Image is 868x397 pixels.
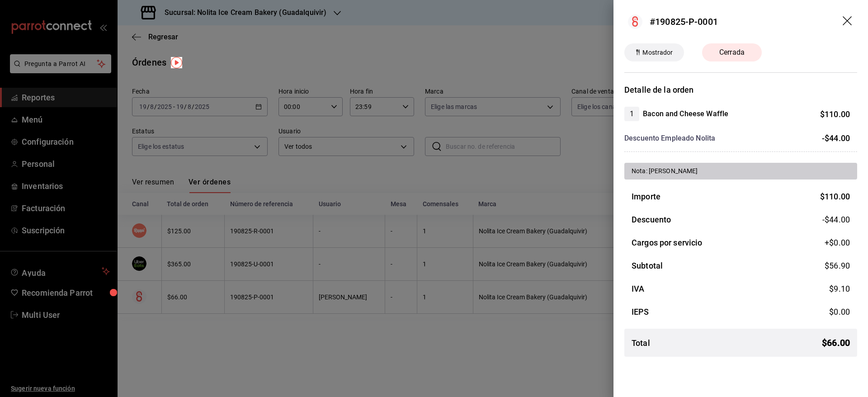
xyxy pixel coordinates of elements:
span: 1 [624,109,639,119]
span: $ 110.00 [820,192,850,201]
span: $ 0.00 [829,307,850,317]
h3: Importe [632,190,660,203]
span: -$44.00 [822,133,850,143]
h4: Descuento Empleado Nolita [624,133,715,144]
span: $ 66.00 [822,336,850,350]
h3: Cargos por servicio [632,236,703,249]
div: #190825-P-0001 [650,15,718,28]
h3: IEPS [632,306,649,318]
div: Nota: [PERSON_NAME] [632,166,850,176]
h3: IVA [632,283,644,295]
span: Mostrador [639,48,676,57]
span: $ 56.90 [825,261,850,270]
h3: Descuento [632,213,671,226]
h3: Detalle de la orden [624,84,857,96]
h4: Bacon and Cheese Waffle [643,109,728,119]
img: Tooltip marker [171,57,182,68]
span: $ 9.10 [829,284,850,293]
span: +$ 0.00 [825,236,850,249]
span: $ 110.00 [820,109,850,119]
span: -$44.00 [822,213,850,226]
h3: Subtotal [632,260,663,272]
button: drag [843,16,854,27]
h3: Total [632,337,650,349]
span: Cerrada [714,47,750,58]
